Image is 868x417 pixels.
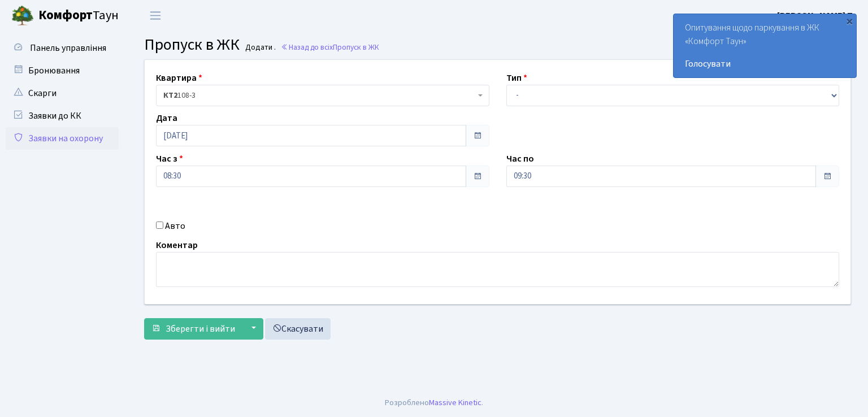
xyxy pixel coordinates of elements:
[156,238,198,252] label: Коментар
[281,42,379,53] a: Назад до всіхПропуск в ЖК
[38,6,119,25] span: Таун
[777,9,854,23] a: [PERSON_NAME] Т.
[156,85,489,106] span: <b>КТ2</b>&nbsp;&nbsp;&nbsp;108-3
[506,71,527,85] label: Тип
[844,15,855,27] div: ×
[166,323,235,335] span: Зберегти і вийти
[163,90,177,101] b: КТ2
[385,397,483,409] div: Розроблено .
[6,59,119,82] a: Бронювання
[685,57,845,71] a: Голосувати
[144,33,240,56] span: Пропуск в ЖК
[6,37,119,59] a: Панель управління
[265,318,331,340] a: Скасувати
[11,5,34,27] img: logo.png
[165,219,185,233] label: Авто
[674,14,856,77] div: Опитування щодо паркування в ЖК «Комфорт Таун»
[156,152,183,166] label: Час з
[506,152,534,166] label: Час по
[243,43,276,53] small: Додати .
[6,82,119,105] a: Скарги
[429,397,481,409] a: Massive Kinetic
[141,6,170,25] button: Переключити навігацію
[144,318,242,340] button: Зберегти і вийти
[6,127,119,150] a: Заявки на охорону
[163,90,475,101] span: <b>КТ2</b>&nbsp;&nbsp;&nbsp;108-3
[156,111,177,125] label: Дата
[30,42,106,54] span: Панель управління
[6,105,119,127] a: Заявки до КК
[156,71,202,85] label: Квартира
[38,6,93,24] b: Комфорт
[333,42,379,53] span: Пропуск в ЖК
